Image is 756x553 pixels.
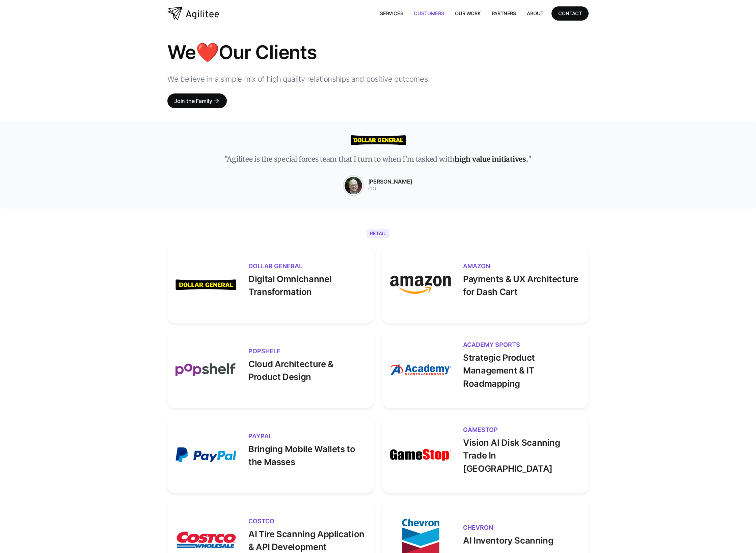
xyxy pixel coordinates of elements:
[486,6,522,20] a: Partners
[167,72,462,85] p: We believe in a simple mix of high quality relationships and positive outcomes.
[196,41,219,64] span: ❤️
[167,40,462,64] h1: We Our Clients
[248,269,366,299] p: Digital Omnichannel Transformation
[248,263,366,269] h3: Dollar General
[551,6,589,20] a: CONTACT
[368,178,412,185] strong: [PERSON_NAME]
[558,9,582,18] div: CONTACT
[248,348,366,354] h3: Popshelf
[521,6,549,20] a: About
[463,525,580,531] h3: Chevron
[463,269,580,299] p: Payments & UX Architecture for Dash Cart
[248,518,366,524] h3: COSTCO
[368,185,412,193] div: CIO
[450,6,486,20] a: Our Work
[463,263,580,269] h3: AMAZON
[455,155,528,164] strong: high value initiatives.
[167,93,227,108] a: Join the Familyarrow_forward
[248,439,366,469] p: Bringing Mobile Wallets to the Masses
[367,229,389,238] div: Retail
[213,98,220,104] div: arrow_forward
[408,6,449,20] a: Customers
[375,6,409,20] a: Services
[224,153,531,165] p: "Agilitee is the special forces team that I turn to when I'm tasked with "
[463,531,580,547] p: AI Inventory Scanning
[174,96,212,106] div: Join the Family
[248,354,366,384] p: Cloud Architecture & Product Design
[463,342,580,348] h3: ACADEMY SPORTS
[463,348,580,390] p: Strategic Product Management & IT Roadmapping
[248,433,366,439] h3: PayPal
[167,7,219,20] a: home
[463,433,580,475] p: Vision AI Disk Scanning Trade In [GEOGRAPHIC_DATA]
[463,427,580,433] h3: Gamestop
